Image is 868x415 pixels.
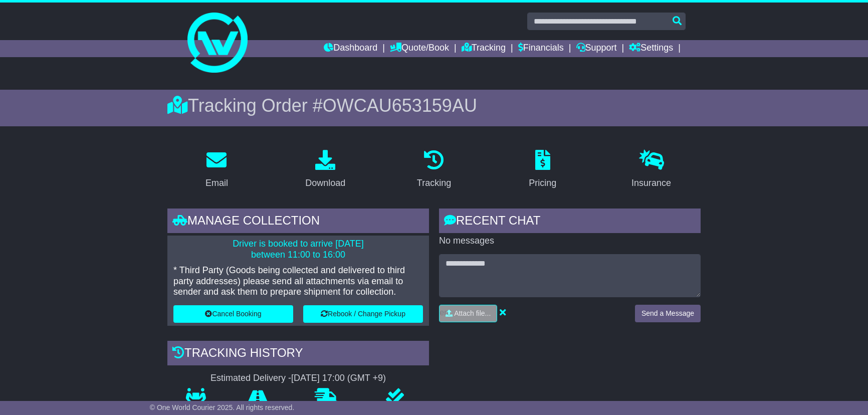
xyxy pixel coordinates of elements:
div: [DATE] 17:00 (GMT +9) [291,373,386,384]
a: Financials [518,40,564,57]
p: * Third Party (Goods being collected and delivered to third party addresses) please send all atta... [173,265,423,298]
div: Manage collection [167,209,429,236]
div: Insurance [631,176,671,190]
button: Cancel Booking [173,305,293,323]
div: Tracking [417,176,451,190]
span: OWCAU653159AU [323,95,477,116]
a: Settings [629,40,673,57]
a: Pricing [522,146,563,193]
a: Download [299,146,352,193]
p: No messages [439,236,701,247]
a: Tracking [410,146,458,193]
div: Estimated Delivery - [167,373,429,384]
span: © One World Courier 2025. All rights reserved. [150,403,295,411]
a: Insurance [625,146,678,193]
div: Tracking Order # [167,95,701,116]
div: Email [205,176,228,190]
a: Dashboard [324,40,377,57]
button: Send a Message [635,305,701,322]
div: Pricing [529,176,556,190]
button: Rebook / Change Pickup [303,305,423,323]
p: Driver is booked to arrive [DATE] between 11:00 to 16:00 [173,239,423,260]
a: Email [199,146,235,193]
a: Quote/Book [390,40,449,57]
div: RECENT CHAT [439,209,701,236]
div: Tracking history [167,341,429,368]
a: Tracking [462,40,506,57]
a: Support [576,40,617,57]
div: Download [305,176,345,190]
